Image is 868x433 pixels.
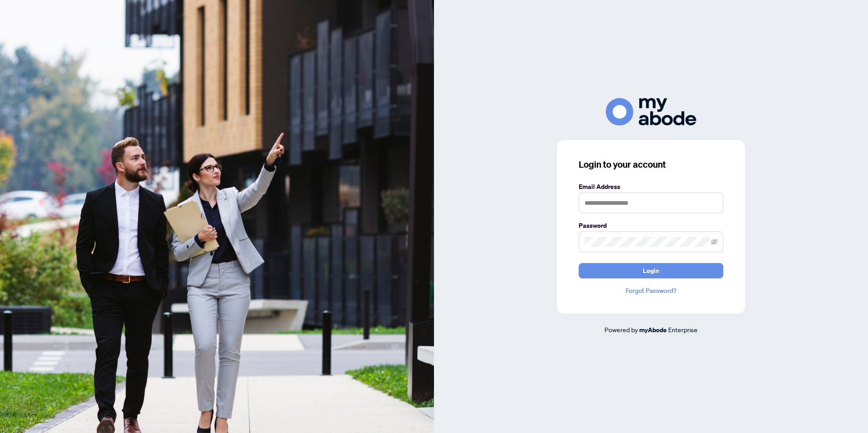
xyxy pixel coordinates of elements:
button: Login [579,263,723,278]
span: eye-invisible [711,239,717,245]
span: Enterprise [668,325,698,334]
span: Login [643,264,659,278]
label: Password [579,221,723,231]
span: Powered by [604,325,638,334]
h3: Login to your account [579,158,723,171]
a: Forgot Password? [579,286,723,296]
a: myAbode [639,325,667,335]
label: Email Address [579,182,723,192]
img: ma-logo [606,98,696,126]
